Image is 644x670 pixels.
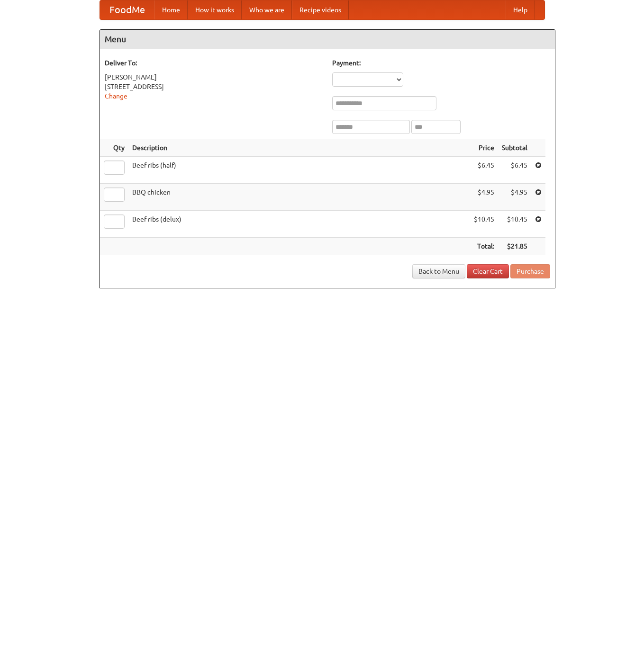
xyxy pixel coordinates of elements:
[105,72,323,82] div: [PERSON_NAME]
[498,139,531,157] th: Subtotal
[470,238,498,255] th: Total:
[412,264,465,278] a: Back to Menu
[498,157,531,184] td: $6.45
[105,82,323,91] div: [STREET_ADDRESS]
[498,184,531,211] td: $4.95
[470,184,498,211] td: $4.95
[470,211,498,238] td: $10.45
[188,0,242,19] a: How it works
[105,58,323,68] h5: Deliver To:
[105,92,127,100] a: Change
[510,264,550,278] button: Purchase
[242,0,292,19] a: Who we are
[498,211,531,238] td: $10.45
[128,157,470,184] td: Beef ribs (half)
[154,0,188,19] a: Home
[506,0,535,19] a: Help
[128,211,470,238] td: Beef ribs (delux)
[470,139,498,157] th: Price
[100,139,128,157] th: Qty
[100,0,154,19] a: FoodMe
[128,139,470,157] th: Description
[292,0,349,19] a: Recipe videos
[100,30,555,49] h4: Menu
[498,238,531,255] th: $21.85
[467,264,509,278] a: Clear Cart
[128,184,470,211] td: BBQ chicken
[332,58,550,68] h5: Payment:
[470,157,498,184] td: $6.45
